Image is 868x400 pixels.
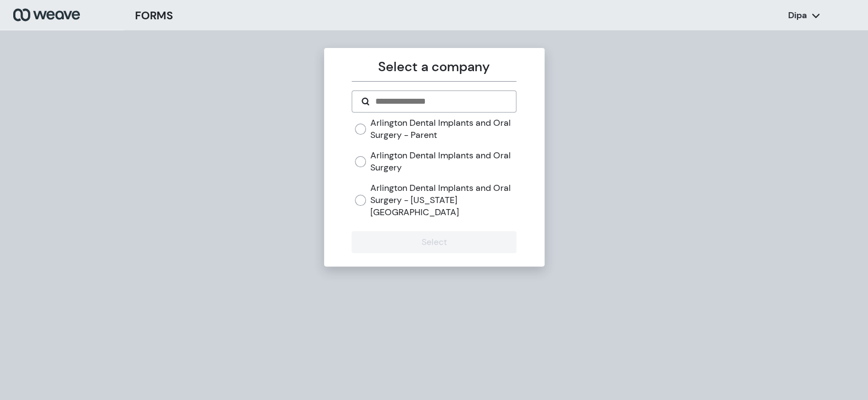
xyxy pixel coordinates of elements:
h3: FORMS [135,7,173,24]
label: Arlington Dental Implants and Oral Surgery - Parent [370,117,516,141]
button: Select [352,231,516,253]
p: Select a company [352,57,516,77]
label: Arlington Dental Implants and Oral Surgery - [US_STATE][GEOGRAPHIC_DATA] [370,182,516,218]
label: Arlington Dental Implants and Oral Surgery [370,150,516,173]
p: Dipa [788,9,807,22]
input: Search [374,95,507,108]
